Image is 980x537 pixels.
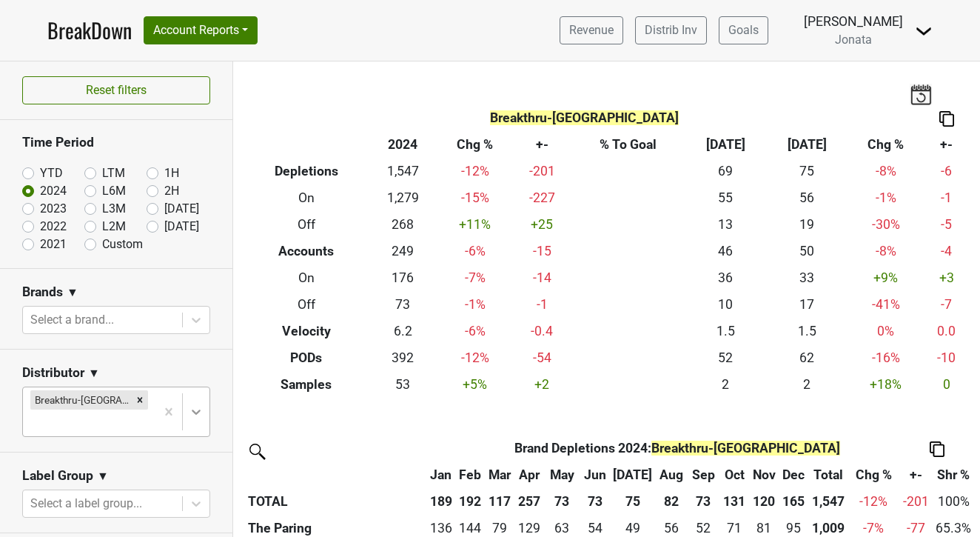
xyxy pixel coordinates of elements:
[47,15,132,46] a: BreakDown
[102,218,126,236] label: L2M
[685,132,766,159] th: [DATE]
[437,291,513,318] td: -1 %
[437,212,513,239] td: +11 %
[656,461,687,488] th: Aug: activate to sort column ascending
[456,435,899,461] th: Brand Depletions 2024 :
[859,494,887,509] span: -12%
[685,291,766,318] td: 10
[685,371,766,398] td: 2
[22,135,210,150] h3: Time Period
[164,200,199,218] label: [DATE]
[514,461,544,488] th: Apr: activate to sort column ascending
[102,236,143,253] label: Custom
[30,390,132,410] div: Breakthru-[GEOGRAPHIC_DATA]
[685,239,766,265] td: 46
[766,318,848,344] td: 1.5
[490,110,679,125] span: Breakthru-[GEOGRAPHIC_DATA]
[899,461,933,488] th: +-: activate to sort column ascending
[513,265,571,292] td: -14
[22,76,210,104] button: Reset filters
[485,488,514,515] th: 117
[437,239,513,265] td: -6 %
[456,461,486,488] th: Feb: activate to sort column ascending
[779,488,809,515] th: 165
[766,159,848,185] td: 75
[40,164,63,182] label: YTD
[910,84,932,104] img: last_updated_date
[132,390,148,410] div: Remove Breakthru-FL
[924,291,969,318] td: -7
[369,371,437,398] td: 53
[543,488,580,515] th: 73
[848,461,899,488] th: Chg %: activate to sort column ascending
[369,132,437,159] th: 2024
[766,185,848,212] td: 56
[685,265,766,292] td: 36
[656,488,687,515] th: 82
[924,132,969,159] th: +-
[808,461,848,488] th: Total: activate to sort column ascending
[766,344,848,371] td: 62
[485,461,514,488] th: Mar: activate to sort column ascending
[932,461,975,488] th: Shr %: activate to sort column ascending
[369,291,437,318] td: 73
[915,22,933,40] img: Dropdown Menu
[514,488,544,515] th: 257
[848,212,924,239] td: -30 %
[67,284,78,301] span: ▼
[102,182,126,200] label: L6M
[513,344,571,371] td: -54
[369,159,437,185] td: 1,547
[924,185,969,212] td: -1
[685,212,766,239] td: 13
[749,488,779,515] th: 120
[369,239,437,265] td: 249
[102,164,125,182] label: LTM
[369,265,437,292] td: 176
[22,468,93,484] h3: Label Group
[848,344,924,371] td: -16 %
[766,239,848,265] td: 50
[808,488,848,515] th: 1,547
[426,488,456,515] th: 189
[719,16,768,44] a: Goals
[244,371,369,398] th: Samples
[244,159,369,185] th: Depletions
[939,111,954,127] img: Copy to clipboard
[903,494,929,509] span: -201
[610,488,657,515] th: 75
[848,291,924,318] td: -41 %
[687,461,720,488] th: Sep: activate to sort column ascending
[88,364,100,382] span: ▼
[244,438,268,462] img: filter
[848,371,924,398] td: +18 %
[513,159,571,185] td: -201
[22,365,84,381] h3: Distributor
[244,318,369,344] th: Velocity
[685,344,766,371] td: 52
[513,239,571,265] td: -15
[571,132,685,159] th: % To Goal
[40,236,67,253] label: 2021
[848,132,924,159] th: Chg %
[437,344,513,371] td: -12 %
[685,318,766,344] td: 1.5
[766,291,848,318] td: 17
[97,467,109,485] span: ▼
[369,318,437,344] td: 6.2
[244,185,369,212] th: On
[685,185,766,212] td: 55
[144,16,258,44] button: Account Reports
[924,318,969,344] td: 0.0
[40,182,67,200] label: 2024
[924,265,969,292] td: +3
[513,371,571,398] td: +2
[369,212,437,239] td: 268
[766,265,848,292] td: 33
[102,200,126,218] label: L3M
[610,461,657,488] th: Jul: activate to sort column ascending
[687,488,720,515] th: 73
[560,16,623,44] a: Revenue
[456,488,486,515] th: 192
[766,371,848,398] td: 2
